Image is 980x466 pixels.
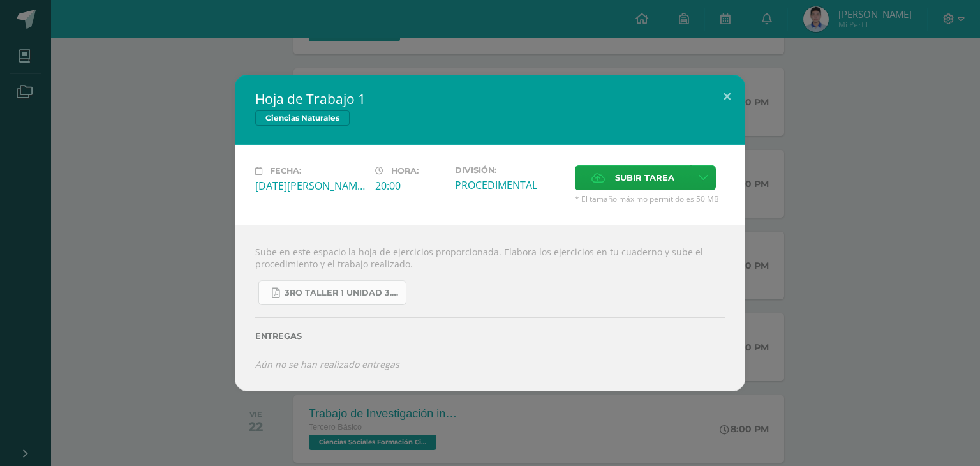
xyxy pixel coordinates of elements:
span: Subir tarea [615,166,674,190]
div: 20:00 [375,179,445,193]
span: Ciencias Naturales [255,110,350,126]
i: Aún no se han realizado entregas [255,358,399,370]
button: Close (Esc) [709,75,745,118]
span: Fecha: [270,166,301,176]
span: * El tamaño máximo permitido es 50 MB [575,193,725,204]
div: Sube en este espacio la hoja de ejercicios proporcionada. Elabora los ejercicios en tu cuaderno y... [235,225,745,391]
label: División: [455,165,565,175]
div: [DATE][PERSON_NAME] [255,179,365,193]
div: PROCEDIMENTAL [455,178,565,192]
h2: Hoja de Trabajo 1 [255,90,725,108]
span: Hora: [391,166,419,176]
label: Entregas [255,331,725,341]
span: 3ro Taller 1 unidad 3.pdf [285,288,399,298]
a: 3ro Taller 1 unidad 3.pdf [258,280,406,305]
